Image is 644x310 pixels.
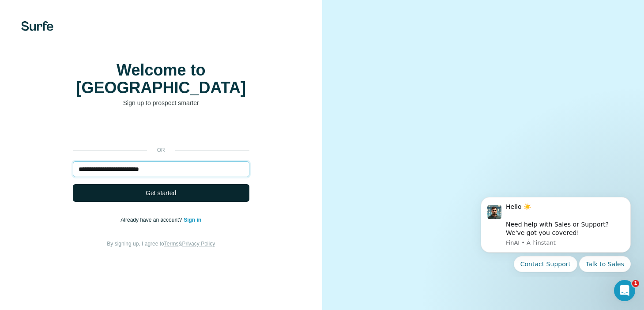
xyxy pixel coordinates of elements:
span: Get started [146,189,176,197]
p: Sign up to prospect smarter [73,98,249,107]
span: By signing up, I agree to & [107,241,215,247]
iframe: Intercom live chat [614,280,635,301]
p: or [147,146,175,154]
iframe: Intercom notifications message [467,189,644,277]
a: Terms [164,241,179,247]
button: Get started [73,184,249,202]
h1: Welcome to [GEOGRAPHIC_DATA] [73,61,249,97]
a: Sign in [184,217,201,223]
iframe: Bouton "Se connecter avec Google" [68,121,254,140]
span: Already have an account? [121,217,184,223]
span: 1 [632,280,639,287]
a: Privacy Policy [182,241,215,247]
img: Surfe's logo [21,21,53,31]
